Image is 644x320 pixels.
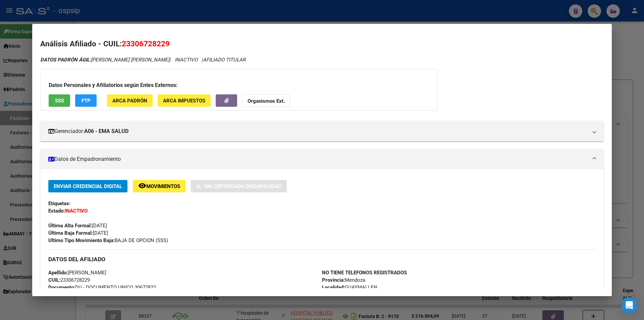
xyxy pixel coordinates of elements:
span: Sin Certificado Discapacidad [204,183,281,189]
span: Mendoza [322,277,365,283]
strong: INACTIVO [65,208,88,214]
strong: Apellido: [48,270,68,276]
button: ARCA Padrón [107,94,153,107]
span: [PERSON_NAME] [48,270,106,276]
strong: Localidad: [322,284,345,290]
span: 23306728229 [48,277,90,283]
button: ARCA Impuestos [158,94,211,107]
button: Sin Certificado Discapacidad [191,180,287,192]
span: ARCA Impuestos [163,98,205,104]
strong: Ultimo Tipo Movimiento Baja: [48,237,115,243]
span: BAJA DE OPCION (SSS) [48,237,168,243]
strong: Documento: [48,284,75,290]
strong: NO TIENE TELEFONOS REGISTRADOS [322,270,407,276]
strong: DATOS PADRÓN ÁGIL: [40,57,91,63]
h3: DATOS DEL AFILIADO [48,256,596,263]
strong: Última Baja Formal: [48,230,93,236]
i: | INACTIVO | [40,57,246,63]
div: Open Intercom Messenger [621,297,637,313]
mat-expansion-panel-header: Gerenciador:A06 - EMA SALUD [40,121,604,141]
span: Movimientos [146,183,180,189]
button: Organismos Ext. [242,94,290,107]
span: Enviar Credencial Digital [54,183,122,189]
strong: Última Alta Formal: [48,223,92,229]
span: [DATE] [48,223,107,229]
mat-icon: remove_red_eye [138,182,146,190]
span: DU - DOCUMENTO UNICO 30672822 [48,284,156,290]
span: AFILIADO TITULAR [203,57,246,63]
strong: Organismos Ext. [248,98,285,104]
h3: Datos Personales y Afiliatorios según Entes Externos: [49,81,429,89]
mat-panel-title: Datos de Empadronamiento [48,155,588,163]
mat-expansion-panel-header: Datos de Empadronamiento [40,149,604,169]
h2: Análisis Afiliado - CUIL: [40,38,604,50]
button: SSS [49,94,70,107]
button: Movimientos [133,180,185,192]
strong: CUIL: [48,277,60,283]
span: SSS [55,98,64,104]
span: FTP [82,98,91,104]
span: [DATE] [48,230,108,236]
strong: Provincia: [322,277,345,283]
span: GUAYMALLEN [322,284,377,290]
span: [PERSON_NAME] [PERSON_NAME] [40,57,169,63]
strong: A06 - EMA SALUD [84,127,128,135]
button: FTP [75,94,97,107]
span: 23306728229 [122,39,170,48]
strong: Etiquetas: [48,200,70,207]
span: ARCA Padrón [112,98,147,104]
mat-panel-title: Gerenciador: [48,127,588,135]
button: Enviar Credencial Digital [48,180,127,192]
strong: Estado: [48,208,65,214]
